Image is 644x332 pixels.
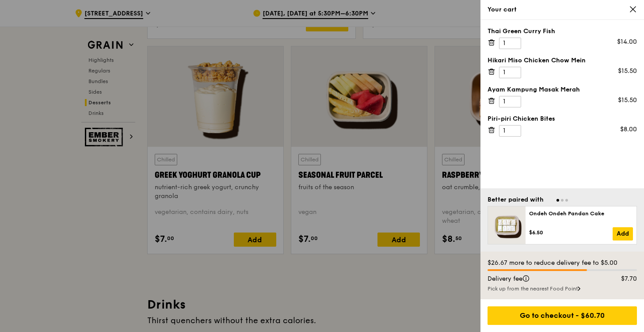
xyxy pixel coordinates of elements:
[488,56,637,65] div: Hikari Miso Chicken Chow Mein
[488,27,637,36] div: Thai Green Curry Fish
[602,275,643,283] div: $7.70
[488,259,637,267] div: $26.67 more to reduce delivery fee to $5.00
[488,195,544,204] div: Better paired with
[529,210,633,217] div: Ondeh Ondeh Pandan Cake
[488,285,637,292] div: Pick up from the nearest Food Point
[488,306,637,325] div: Go to checkout - $60.70
[482,275,602,283] div: Delivery fee
[617,38,637,46] div: $14.00
[618,67,637,76] div: $15.50
[618,96,637,105] div: $15.50
[556,199,559,202] span: Go to slide 1
[620,125,637,134] div: $8.00
[529,229,613,236] div: $6.50
[613,227,633,240] a: Add
[488,114,637,123] div: Piri-piri Chicken Bites
[561,199,564,202] span: Go to slide 2
[488,5,637,14] div: Your cart
[488,85,637,94] div: Ayam Kampung Masak Merah
[565,199,568,202] span: Go to slide 3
